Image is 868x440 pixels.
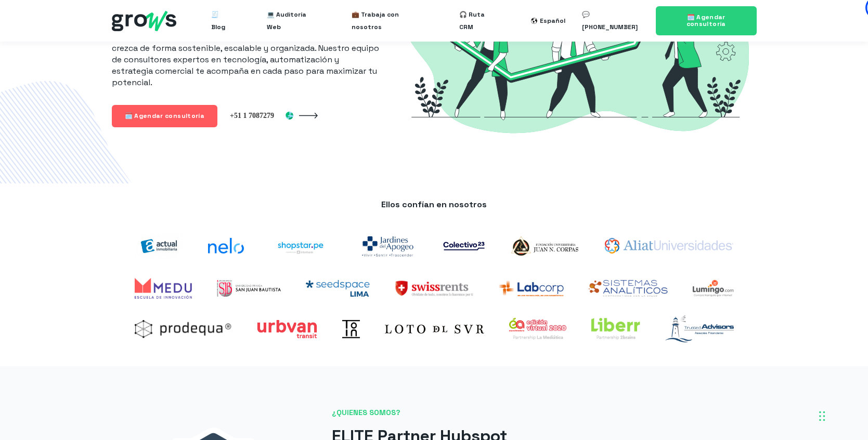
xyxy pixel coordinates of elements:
img: Lumingo [693,280,734,297]
img: Urbvan [257,320,317,338]
p: Ellos confían en nosotros [122,199,746,210]
span: 🗓️ Agendar consultoría [686,13,726,28]
div: Español [540,15,565,27]
a: 💻 Auditoría Web [267,4,318,37]
img: shoptarpe [269,234,332,258]
img: Perú +51 1 7087279 [230,111,293,120]
img: logo-Corpas [510,234,580,258]
img: expoalimentaria [509,318,566,340]
img: prodequa [135,320,232,338]
a: 🎧 Ruta CRM [459,4,498,37]
iframe: Chat Widget [681,295,868,440]
img: Loto del sur [385,325,484,334]
img: Sistemas analíticos [589,280,668,297]
a: 🗓️ Agendar consultoría [112,105,218,127]
img: liberr [591,318,640,340]
img: Seedspace Lima [306,280,370,297]
img: Labcorp [498,280,564,297]
a: 🗓️ Agendar consultoría [656,6,757,35]
a: 💼 Trabaja con nosotros [352,4,426,37]
img: co23 [443,242,485,250]
img: aliat-universidades [605,238,733,254]
img: SwissRents [395,280,473,297]
img: Toin [342,320,360,338]
a: 💬 [PHONE_NUMBER] [582,4,643,37]
span: 🗓️ Agendar consultoría [125,112,205,120]
p: En Grows, diseñamos estrategias a medida para que tu negocio crezca de forma sostenible, escalabl... [112,31,379,88]
img: logo-trusted-advisors-marzo2021 [665,315,734,342]
img: grows - hubspot [112,11,176,31]
img: Medu Academy [135,278,192,299]
a: 🧾 Blog [211,4,233,37]
img: jardines-del-apogeo [357,230,418,261]
img: actual-inmobiliaria [135,232,184,260]
span: ¿QUIENES SOMOS? [332,408,756,418]
img: UPSJB [217,280,281,297]
img: nelo [208,238,244,254]
div: Drag [819,401,825,432]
